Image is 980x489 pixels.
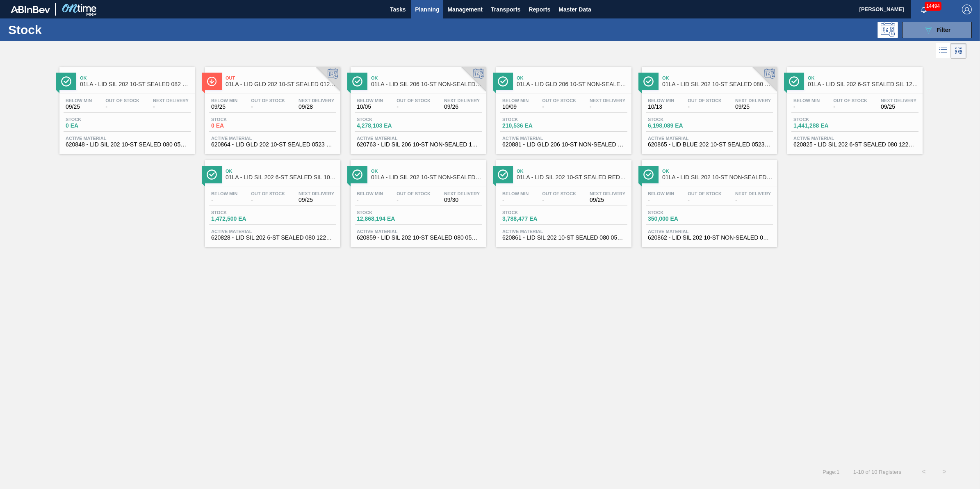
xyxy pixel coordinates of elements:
[211,142,334,148] span: 620864 - LID GLD 202 10-ST SEALED 0523 GLD MCC 06
[688,98,722,103] span: Out Of Stock
[207,76,217,87] img: Ícone
[502,136,625,141] span: Active Material
[357,142,480,148] span: 620763 - LID SIL 206 10-ST NON-SEALED 1021 SIL 0.
[688,197,722,203] span: -
[529,5,550,14] span: Reports
[590,197,625,203] span: 09/25
[808,75,918,80] span: Ok
[211,123,269,129] span: 0 EA
[833,98,867,103] span: Out Of Stock
[226,75,336,80] span: Out
[852,469,901,475] span: 1 - 10 of 10 Registers
[397,98,431,103] span: Out Of Stock
[590,104,625,110] span: -
[542,191,576,196] span: Out Of Stock
[662,75,773,80] span: Ok
[911,4,937,15] button: Notifications
[226,169,336,174] span: Ok
[877,22,898,38] div: Programming: no user selected
[66,98,92,103] span: Below Min
[226,81,336,87] span: 01LA - LID GLD 202 10-ST SEALED 0121 GLD BALL 0
[823,469,839,475] span: Page : 1
[502,117,560,122] span: Stock
[558,5,591,14] span: Master Data
[66,104,92,110] span: 09/25
[211,210,269,215] span: Stock
[490,154,636,247] a: ÍconeOk01LA - LID SIL 202 10-ST SEALED RED DIBelow Min-Out Of Stock-Next Delivery09/25Stock3,788,...
[211,98,237,103] span: Below Min
[502,123,560,129] span: 210,536 EA
[502,235,625,241] span: 620861 - LID SIL 202 10-ST SEALED 080 0523 RED DI
[415,5,439,14] span: Planning
[357,123,414,129] span: 4,278,103 EA
[397,197,431,203] span: -
[735,98,771,103] span: Next Delivery
[643,76,654,87] img: Ícone
[643,169,654,180] img: Ícone
[881,98,916,103] span: Next Delivery
[502,210,560,215] span: Stock
[502,197,529,203] span: -
[590,98,625,103] span: Next Delivery
[357,136,480,141] span: Active Material
[662,169,773,174] span: Ok
[352,169,362,180] img: Ícone
[299,191,334,196] span: Next Delivery
[153,104,189,110] span: -
[789,76,799,87] img: Ícone
[937,27,950,33] span: Filter
[153,98,189,103] span: Next Delivery
[793,117,851,122] span: Stock
[199,61,344,154] a: ÍconeOut01LA - LID GLD 202 10-ST SEALED 0121 GLD BALL 0Below Min09/25Out Of Stock-Next Delivery09...
[502,229,625,234] span: Active Material
[934,462,955,482] button: >
[251,98,285,103] span: Out Of Stock
[951,43,966,59] div: Card Vision
[61,76,71,87] img: Ícone
[648,197,674,203] span: -
[207,169,217,180] img: Ícone
[648,142,771,148] span: 620865 - LID BLUE 202 10-ST SEALED 0523 BLU DIE M
[8,25,135,34] h1: Stock
[542,98,576,103] span: Out Of Stock
[389,5,407,14] span: Tasks
[211,191,237,196] span: Below Min
[781,61,927,154] a: ÍconeOk01LA - LID SIL 202 6-ST SEALED SIL 1222Below Min-Out Of Stock-Next Delivery09/25Stock1,441...
[66,117,123,122] span: Stock
[648,210,705,215] span: Stock
[357,98,383,103] span: Below Min
[542,104,576,110] span: -
[53,61,199,154] a: ÍconeOk01LA - LID SIL 202 10-ST SEALED 082 0618 MNG 06Below Min09/25Out Of Stock-Next Delivery-St...
[371,75,482,80] span: Ok
[636,61,781,154] a: ÍconeOk01LA - LID SIL 202 10-ST SEALED 080 0618 ULT 06Below Min10/13Out Of Stock-Next Delivery09/...
[902,22,972,38] button: Filter
[211,197,237,203] span: -
[502,216,560,222] span: 3,788,477 EA
[914,462,934,482] button: <
[962,5,972,14] img: Logout
[211,104,237,110] span: 09/25
[251,104,285,110] span: -
[502,142,625,148] span: 620881 - LID GLD 206 10-ST NON-SEALED 0923 GLD BA
[688,191,722,196] span: Out Of Stock
[444,104,480,110] span: 09/26
[371,174,482,181] span: 01LA - LID SIL 202 10-ST NON-SEALED 088 0824 SI
[648,98,674,103] span: Below Min
[444,98,480,103] span: Next Delivery
[648,136,771,141] span: Active Material
[808,81,918,87] span: 01LA - LID SIL 202 6-ST SEALED SIL 1222
[925,2,941,11] span: 14494
[357,117,414,122] span: Stock
[211,229,334,234] span: Active Material
[490,61,636,154] a: ÍconeOk01LA - LID GLD 206 10-ST NON-SEALED 0121 GLD BABelow Min10/09Out Of Stock-Next Delivery-St...
[662,174,773,181] span: 01LA - LID SIL 202 10-ST NON-SEALED RE
[199,154,344,247] a: ÍconeOk01LA - LID SIL 202 6-ST SEALED SIL 1021Below Min-Out Of Stock-Next Delivery09/25Stock1,472...
[636,154,781,247] a: ÍconeOk01LA - LID SIL 202 10-ST NON-SEALED REBelow Min-Out Of Stock-Next Delivery-Stock350,000 EA...
[251,197,285,203] span: -
[881,104,916,110] span: 09/25
[211,216,269,222] span: 1,472,500 EA
[648,123,705,129] span: 6,198,089 EA
[447,5,483,14] span: Management
[371,169,482,174] span: Ok
[299,98,334,103] span: Next Delivery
